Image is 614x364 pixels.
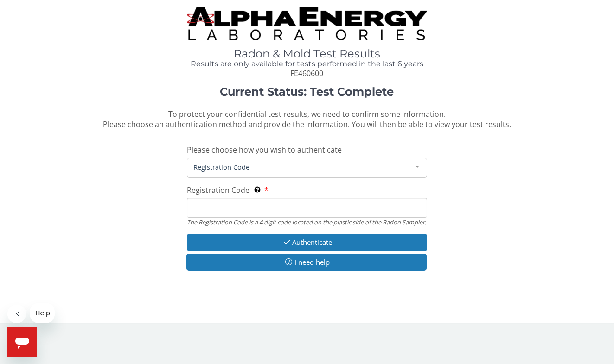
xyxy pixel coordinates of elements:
span: FE460600 [290,68,323,78]
button: Authenticate [187,234,427,251]
span: Please choose how you wish to authenticate [187,145,342,155]
strong: Current Status: Test Complete [220,85,394,98]
div: The Registration Code is a 4 digit code located on the plastic side of the Radon Sampler. [187,218,427,226]
img: TightCrop.jpg [187,7,427,40]
h4: Results are only available for tests performed in the last 6 years [187,60,427,68]
h1: Radon & Mold Test Results [187,48,427,60]
iframe: Message from company [30,303,55,323]
iframe: Button to launch messaging window [7,327,37,357]
button: I need help [186,254,427,271]
span: Registration Code [187,185,249,195]
span: Registration Code [191,162,408,172]
span: To protect your confidential test results, we need to confirm some information. Please choose an ... [103,109,511,130]
iframe: Close message [7,305,26,323]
